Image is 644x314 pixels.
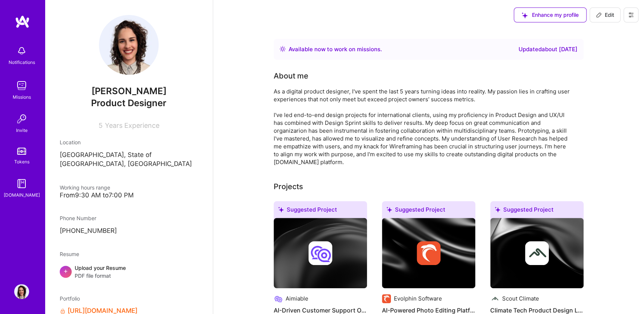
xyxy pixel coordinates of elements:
p: [PHONE_NUMBER] [60,227,198,235]
div: About me [274,70,308,81]
span: Working hours range [60,184,110,191]
img: User Avatar [14,284,29,299]
span: Portfolio [60,295,80,302]
i: icon SuggestedTeams [495,207,500,212]
span: [PERSON_NAME] [60,86,198,97]
div: Upload your Resume [75,264,126,280]
span: 5 [99,121,103,129]
img: Company logo [417,241,441,265]
img: Availability [280,46,286,52]
p: [GEOGRAPHIC_DATA], State of [GEOGRAPHIC_DATA], [GEOGRAPHIC_DATA] [60,151,198,169]
img: cover [382,218,475,288]
img: Invite [14,111,29,126]
div: As a digital product designer, I've spent the last 5 years turning ideas into reality. My passion... [274,87,572,166]
div: From 9:30 AM to 7:00 PM [60,191,198,199]
div: Available now to work on missions . [289,45,382,54]
img: logo [15,15,30,28]
img: guide book [14,176,29,191]
i: icon SuggestedTeams [522,12,528,18]
i: icon SuggestedTeams [278,207,284,212]
img: Company logo [274,294,283,303]
div: Suggested Project [382,201,475,221]
span: Enhance my profile [522,11,579,19]
img: Company logo [525,241,549,265]
span: + [63,267,68,275]
div: Notifications [9,58,35,66]
span: Years Experience [105,121,159,129]
span: PDF file format [75,272,126,280]
img: tokens [17,148,26,155]
div: Invite [16,126,28,134]
div: [DOMAIN_NAME] [4,191,40,199]
img: Company logo [382,294,391,303]
span: Resume [60,251,79,257]
span: Edit [596,11,614,19]
div: Aimiable [286,295,308,302]
span: Product Designer [91,98,167,108]
div: Projects [274,181,303,192]
div: Updated about [DATE] [519,45,578,54]
img: bell [14,43,29,58]
img: cover [274,218,367,288]
div: Location [60,138,198,146]
img: teamwork [14,78,29,93]
img: Company logo [308,241,332,265]
div: Suggested Project [274,201,367,221]
div: Scout Climate [502,295,539,302]
div: Tokens [14,158,29,166]
img: User Avatar [99,15,159,75]
div: Evolphin Software [394,295,442,302]
i: icon SuggestedTeams [386,207,392,212]
span: Phone Number [60,215,96,221]
div: Missions [13,93,31,101]
img: cover [490,218,584,288]
img: Company logo [490,294,499,303]
div: Suggested Project [490,201,584,221]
